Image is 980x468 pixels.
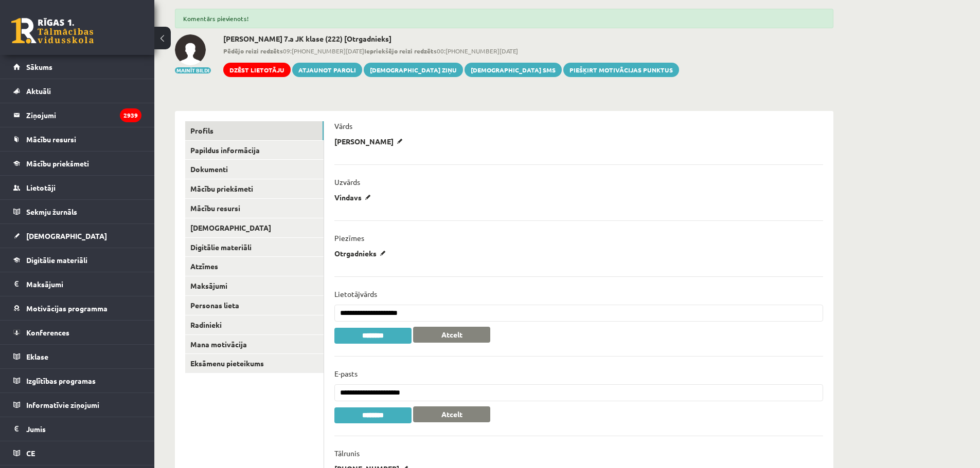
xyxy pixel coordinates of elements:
a: Konferences [13,321,141,344]
a: Eklase [13,345,141,368]
div: Komentārs pievienots! [175,9,833,28]
button: Atcelt [413,406,490,422]
a: Mācību priekšmeti [13,152,141,175]
span: [DEMOGRAPHIC_DATA] [26,231,107,240]
b: Pēdējo reizi redzēts [223,47,283,55]
a: [DEMOGRAPHIC_DATA] [13,224,141,248]
span: Lietotāji [26,183,56,192]
a: Atzīmes [185,257,324,276]
p: Otrgadnieks [334,249,389,258]
span: Jumis [26,424,46,434]
p: Vindavs [334,193,375,202]
span: Aktuāli [26,86,51,96]
img: Daniels Vindavs [175,34,206,65]
a: Atjaunot paroli [292,63,362,77]
a: Digitālie materiāli [185,238,324,257]
span: 09:[PHONE_NUMBER][DATE] 00:[PHONE_NUMBER][DATE] [223,46,679,55]
p: Vārds [334,121,352,130]
span: Sekmju žurnāls [26,207,77,216]
p: Tālrunis [334,448,360,458]
legend: Ziņojumi [26,103,141,127]
span: Konferences [26,328,69,337]
span: Eklase [26,352,48,361]
legend: Maksājumi [26,272,141,296]
a: Maksājumi [185,276,324,295]
a: Lietotāji [13,176,141,199]
a: Digitālie materiāli [13,248,141,272]
a: [DEMOGRAPHIC_DATA] SMS [465,63,562,77]
button: Atcelt [413,327,490,343]
span: CE [26,448,35,458]
a: [DEMOGRAPHIC_DATA] [185,218,324,237]
button: Mainīt bildi [175,67,211,73]
a: Personas lieta [185,296,324,315]
span: Mācību priekšmeti [26,159,89,168]
a: Ziņojumi2939 [13,103,141,127]
p: Lietotājvārds [334,289,377,298]
a: Mācību priekšmeti [185,179,324,198]
span: Sākums [26,62,52,71]
span: Informatīvie ziņojumi [26,400,99,409]
span: Motivācijas programma [26,304,108,313]
a: Jumis [13,417,141,441]
p: E-pasts [334,369,358,378]
a: Mācību resursi [13,127,141,151]
a: Eksāmenu pieteikums [185,354,324,373]
a: Aktuāli [13,79,141,103]
a: Maksājumi [13,272,141,296]
a: [DEMOGRAPHIC_DATA] ziņu [364,63,463,77]
a: Radinieki [185,315,324,334]
p: Piezīmes [334,233,364,242]
i: 2939 [120,108,141,122]
span: Mācību resursi [26,135,76,144]
p: [PERSON_NAME] [334,137,406,146]
p: Uzvārds [334,177,360,186]
a: Sākums [13,55,141,79]
a: Informatīvie ziņojumi [13,393,141,417]
a: Sekmju žurnāls [13,200,141,223]
span: Digitālie materiāli [26,255,87,265]
a: Rīgas 1. Tālmācības vidusskola [11,18,94,44]
a: Profils [185,121,324,140]
a: Papildus informācija [185,141,324,160]
b: Iepriekšējo reizi redzēts [364,47,437,55]
span: Izglītības programas [26,376,96,385]
a: Motivācijas programma [13,296,141,320]
a: Piešķirt motivācijas punktus [563,63,679,77]
h2: [PERSON_NAME] 7.a JK klase (222) [Otrgadnieks] [223,34,679,43]
a: Izglītības programas [13,369,141,392]
a: CE [13,441,141,465]
a: Dzēst lietotāju [223,63,291,77]
a: Mācību resursi [185,199,324,218]
a: Dokumenti [185,160,324,179]
a: Mana motivācija [185,335,324,354]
